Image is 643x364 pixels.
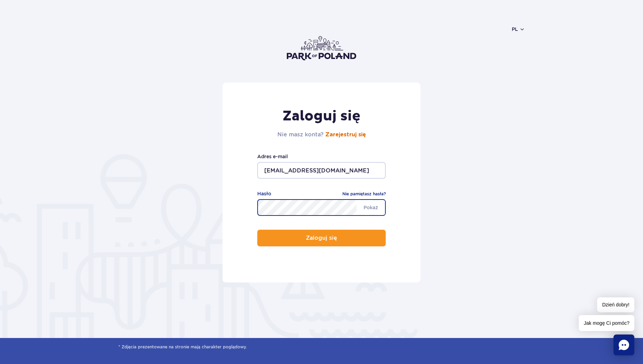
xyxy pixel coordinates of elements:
a: Zarejestruj się [325,132,366,137]
span: Jak mogę Ci pomóc? [579,315,634,331]
span: * Zdjęcia prezentowane na stronie mają charakter poglądowy. [118,344,525,350]
label: Adres e-mail [257,153,386,160]
h1: Zaloguj się [277,108,366,125]
a: Nie pamiętasz hasła? [342,191,386,197]
p: Zaloguj się [306,235,337,241]
div: Chat [613,335,634,355]
h2: Nie masz konta? [277,130,366,139]
label: Hasło [257,190,271,197]
button: pl [512,26,525,33]
span: Dzień dobry! [597,297,634,312]
button: Zaloguj się [257,230,386,246]
input: Wpisz swój adres e-mail [257,162,386,179]
img: Park of Poland logo [287,36,356,60]
span: Pokaż [357,200,385,215]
